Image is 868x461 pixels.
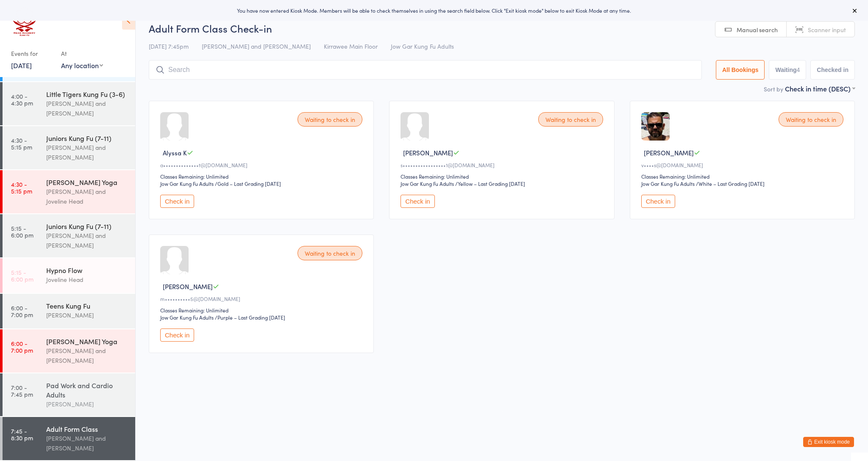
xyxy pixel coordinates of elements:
[641,112,670,141] img: image1755851263.png
[391,42,454,50] span: Jow Gar Kung Fu Adults
[160,306,365,314] div: Classes Remaining: Unlimited
[46,143,128,162] div: [PERSON_NAME] and [PERSON_NAME]
[764,85,783,93] label: Sort by
[149,42,189,50] span: [DATE] 7:45pm
[46,89,128,99] div: Little Tigers Kung Fu (3-6)
[46,301,128,310] div: Teens Kung Fu
[46,221,128,231] div: Juniors Kung Fu (7-11)
[3,170,135,213] a: 4:30 -5:15 pm[PERSON_NAME] Yoga[PERSON_NAME] and Joveline Head
[401,195,434,208] button: Check in
[11,428,33,441] time: 7:45 - 8:30 pm
[11,304,33,318] time: 6:00 - 7:00 pm
[3,214,135,257] a: 5:15 -6:00 pmJuniors Kung Fu (7-11)[PERSON_NAME] and [PERSON_NAME]
[160,161,365,168] div: a••••••••••••••t@[DOMAIN_NAME]
[401,173,605,180] div: Classes Remaining: Unlimited
[808,25,846,34] span: Scanner input
[160,295,365,302] div: m••••••••••5@[DOMAIN_NAME]
[11,93,33,106] time: 4:00 - 4:30 pm
[160,180,214,187] div: Jow Gar Kung Fu Adults
[163,282,213,291] span: [PERSON_NAME]
[46,399,128,409] div: [PERSON_NAME]
[46,99,128,118] div: [PERSON_NAME] and [PERSON_NAME]
[11,384,33,398] time: 7:00 - 7:45 pm
[298,112,362,127] div: Waiting to check in
[324,42,378,50] span: Kirrawee Main Floor
[797,66,800,73] div: 4
[810,60,855,80] button: Checked in
[3,126,135,169] a: 4:30 -5:15 pmJuniors Kung Fu (7-11)[PERSON_NAME] and [PERSON_NAME]
[46,133,128,143] div: Juniors Kung Fu (7-11)
[163,148,187,157] span: Alyssa K
[696,180,765,187] span: / White – Last Grading [DATE]
[215,180,281,187] span: / Gold – Last Grading [DATE]
[641,161,846,168] div: v••••s@[DOMAIN_NAME]
[644,148,694,157] span: [PERSON_NAME]
[160,328,194,342] button: Check in
[3,417,135,460] a: 7:45 -8:30 pmAdult Form Class[PERSON_NAME] and [PERSON_NAME]
[298,246,362,260] div: Waiting to check in
[46,187,128,206] div: [PERSON_NAME] and Joveline Head
[401,161,605,168] div: s•••••••••••••••••1@[DOMAIN_NAME]
[779,112,843,127] div: Waiting to check in
[538,112,603,127] div: Waiting to check in
[455,180,525,187] span: / Yellow – Last Grading [DATE]
[46,275,128,284] div: Joveline Head
[769,60,806,80] button: Waiting4
[11,137,32,150] time: 4:30 - 5:15 pm
[160,314,214,321] div: Jow Gar Kung Fu Adults
[8,6,40,38] img: Head Academy Kung Fu
[11,47,53,61] div: Events for
[641,173,846,180] div: Classes Remaining: Unlimited
[46,424,128,433] div: Adult Form Class
[46,337,128,346] div: [PERSON_NAME] Yoga
[3,329,135,373] a: 6:00 -7:00 pm[PERSON_NAME] Yoga[PERSON_NAME] and [PERSON_NAME]
[641,195,675,208] button: Check in
[716,60,765,80] button: All Bookings
[46,265,128,275] div: Hypno Flow
[11,61,32,70] a: [DATE]
[3,373,135,416] a: 7:00 -7:45 pmPad Work and Cardio Adults[PERSON_NAME]
[785,84,855,93] div: Check in time (DESC)
[215,314,285,321] span: / Purple – Last Grading [DATE]
[403,148,453,157] span: [PERSON_NAME]
[11,269,33,282] time: 5:15 - 6:00 pm
[202,42,311,50] span: [PERSON_NAME] and [PERSON_NAME]
[46,381,128,399] div: Pad Work and Cardio Adults
[149,21,855,35] h2: Adult Form Class Check-in
[11,181,32,194] time: 4:30 - 5:15 pm
[46,310,128,320] div: [PERSON_NAME]
[160,195,194,208] button: Check in
[641,180,695,187] div: Jow Gar Kung Fu Adults
[46,177,128,187] div: [PERSON_NAME] Yoga
[14,7,854,14] div: You have now entered Kiosk Mode. Members will be able to check themselves in using the search fie...
[46,433,128,453] div: [PERSON_NAME] and [PERSON_NAME]
[61,61,103,70] div: Any location
[149,60,702,80] input: Search
[11,340,33,353] time: 6:00 - 7:00 pm
[737,25,778,34] span: Manual search
[160,173,365,180] div: Classes Remaining: Unlimited
[3,82,135,125] a: 4:00 -4:30 pmLittle Tigers Kung Fu (3-6)[PERSON_NAME] and [PERSON_NAME]
[46,346,128,365] div: [PERSON_NAME] and [PERSON_NAME]
[46,231,128,250] div: [PERSON_NAME] and [PERSON_NAME]
[803,437,854,447] button: Exit kiosk mode
[3,258,135,293] a: 5:15 -6:00 pmHypno FlowJoveline Head
[61,47,103,61] div: At
[11,225,33,238] time: 5:15 - 6:00 pm
[401,180,454,187] div: Jow Gar Kung Fu Adults
[3,294,135,328] a: 6:00 -7:00 pmTeens Kung Fu[PERSON_NAME]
